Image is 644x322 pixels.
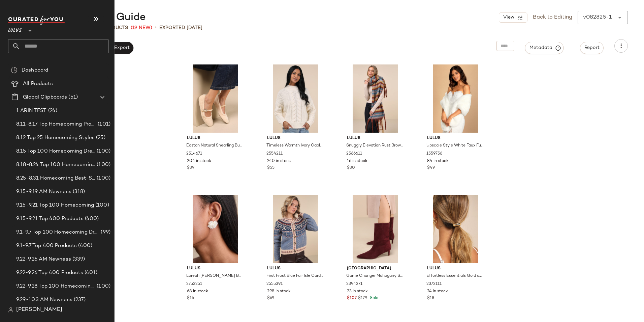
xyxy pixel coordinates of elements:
span: Report [584,45,600,51]
span: $107 [347,295,357,301]
span: 8.18-8.24 Top 100 Homecoming Dresses [16,161,95,169]
img: 7876121_1559756.jpg [422,64,489,133]
div: v082825-1 [583,14,612,22]
span: Dashboard [22,66,48,74]
span: (101) [96,120,110,128]
span: (339) [71,256,85,263]
span: 2753251 [186,281,202,287]
span: 2372111 [426,281,442,287]
span: 84 in stock [427,158,449,164]
span: [PERSON_NAME] [16,306,62,314]
span: Lulus [427,135,484,141]
span: Upscale Style White Faux Fur Stole [426,143,483,149]
span: 9.22-9.26 Top 400 Products [16,269,83,277]
span: $55 [267,165,275,171]
a: Back to Editing [533,14,572,22]
span: 9.15-9.21 Top 100 Homecoming [16,202,94,209]
span: $30 [347,165,355,171]
span: 204 in stock [187,158,211,164]
span: 16 in stock [347,158,367,164]
span: Metadata [529,45,560,51]
span: 23 in stock [347,289,368,295]
span: (400) [84,215,99,223]
span: All Products [23,80,53,88]
span: Eastan Natural Shearling Buckle Ballet Flats [186,143,243,149]
span: (19 New) [131,24,152,31]
span: Snuggly Elevation Rust Brown Multi Striped Oversized Scarf [346,143,403,149]
span: (100) [95,175,110,182]
span: 24 in stock [427,289,448,295]
span: Game Changer Mahogany Suede Leather Pointed-Toe Mid-Calf Boots [346,273,403,279]
button: Report [580,42,604,54]
span: 1 ARIN TEST [16,107,47,115]
span: First Frost Blue Fair Isle Cardigan [266,273,323,279]
span: Lulus [187,135,244,141]
span: $39 [187,165,194,171]
span: Global Clipboards [23,93,67,101]
img: 12542301_2566611.jpg [342,64,409,133]
span: 9.29-10.3 AM Newness [16,296,72,304]
img: 2753251_01_OM_2025-09-05.jpg [182,195,249,263]
span: (99) [99,229,110,236]
span: 2514671 [186,151,202,157]
span: Lulus [267,266,324,272]
span: Lulus [8,23,22,35]
img: 11597481_2372111.jpg [422,195,489,263]
span: 8.12 Top 25 Homecoming Styles [16,134,95,142]
span: View [503,15,514,20]
img: 12287941_2554211.jpg [262,64,329,133]
span: Lulus [187,266,244,272]
img: cfy_white_logo.C9jOOHJF.svg [8,16,65,25]
span: 2555391 [266,281,283,287]
span: $16 [187,295,194,301]
span: 9.15-9.21 Top 400 Products [16,215,84,223]
span: Loreah [PERSON_NAME] Beaded Floral Earrings [186,273,243,279]
span: Lulus [267,135,324,141]
span: (51) [67,93,78,101]
span: 8.11-8.17 Top Homecoming Product [16,120,96,128]
span: 298 in stock [267,289,291,295]
span: 9.22-9.28 Top 100 Homecoming Dresses [16,283,95,290]
span: • [155,24,157,32]
span: Lulus [427,266,484,272]
span: Effortless Essentials Gold and Silver Ponytail Holder Set [426,273,483,279]
button: Export [109,42,133,54]
span: 2566611 [346,151,362,157]
span: $49 [427,165,435,171]
span: 68 in stock [187,289,208,295]
span: Sale [368,296,378,300]
button: View [499,12,527,23]
span: 8.25-8.31 Homecoming Best-Sellers [16,175,95,182]
span: 9.22-9.26 AM Newness [16,256,71,263]
span: 240 in stock [267,158,291,164]
img: 12278661_2555391.jpg [262,195,329,263]
span: [GEOGRAPHIC_DATA] [347,266,404,272]
span: (100) [95,283,110,290]
span: 2394271 [346,281,362,287]
span: $69 [267,295,274,301]
p: Exported [DATE] [159,24,202,31]
span: Lulus [347,135,404,141]
span: 8.15 Top 100 Homecoming Dresses [16,147,95,155]
span: (100) [95,161,110,169]
span: (100) [94,202,109,209]
span: (401) [83,269,98,277]
button: Metadata [525,42,564,54]
span: Export [114,45,129,51]
img: 12441741_2514671.jpg [182,64,249,133]
span: 9.1-9.7 Top 100 Homecoming Dresses [16,229,99,236]
span: (400) [77,242,92,250]
span: (25) [95,134,105,142]
img: svg%3e [11,67,18,74]
span: (100) [95,147,110,155]
span: (318) [71,188,85,196]
span: 2554211 [266,151,283,157]
span: (237) [72,296,86,304]
span: (24) [47,107,58,115]
img: 12232121_2394271.jpg [342,195,409,263]
span: 9.15-9.19 AM Newness [16,188,71,196]
img: svg%3e [8,307,13,313]
span: 1559756 [426,151,442,157]
span: Timeless Warmth Ivory Cable Knit Pullover Sweater [266,143,323,149]
span: $18 [427,295,434,301]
